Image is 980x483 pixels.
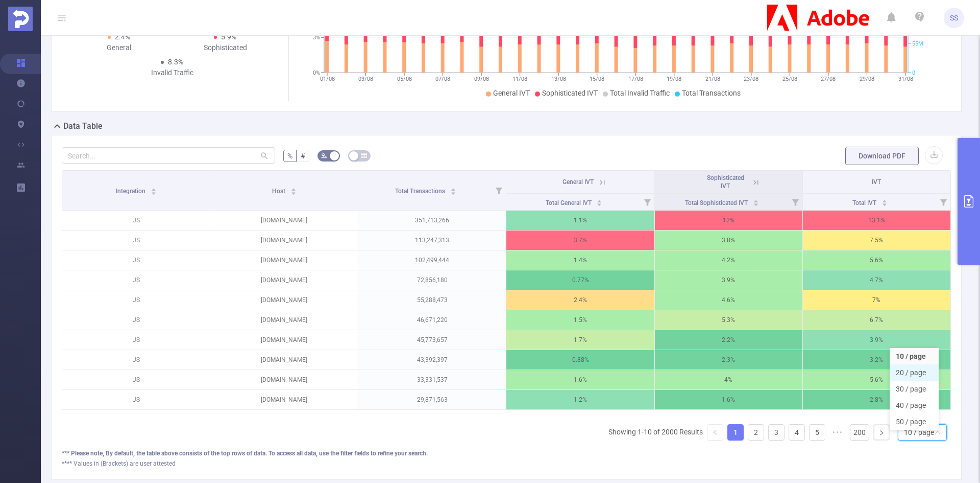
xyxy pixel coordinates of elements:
p: JS [62,330,210,350]
span: Sophisticated IVT [707,174,744,190]
tspan: 17/08 [628,76,643,82]
i: Filter menu [640,194,654,210]
div: 10 / page [904,425,934,440]
p: 3.7% [506,231,654,250]
tspan: 19/08 [667,76,681,82]
span: Total Transactions [395,188,447,195]
li: 50 / page [890,413,939,430]
i: icon: caret-down [151,191,156,194]
span: Total Invalid Traffic [610,89,670,97]
p: 2.8% [803,390,950,409]
span: 5.9% [221,33,236,41]
li: 40 / page [890,397,939,413]
tspan: 13/08 [551,76,566,82]
i: icon: caret-down [290,191,296,194]
i: icon: table [361,152,367,158]
button: Download PDF [845,147,919,165]
p: 1.5% [506,310,654,330]
a: 5 [810,425,825,440]
p: [DOMAIN_NAME] [210,231,358,250]
li: Previous Page [707,424,723,441]
tspan: 01/08 [320,76,334,82]
p: JS [62,211,210,230]
i: icon: caret-up [597,198,602,201]
p: JS [62,390,210,409]
p: 113,247,313 [358,231,506,250]
a: 200 [850,425,869,440]
p: 102,499,444 [358,250,506,270]
span: SS [950,8,958,28]
p: 46,671,220 [358,310,506,330]
div: Sort [753,198,759,204]
p: [DOMAIN_NAME] [210,370,358,389]
h2: Data Table [63,120,103,132]
p: 1.4% [506,250,654,270]
i: icon: caret-up [151,187,156,190]
span: 2.4% [115,33,130,41]
input: Search... [62,147,275,164]
a: 3 [769,425,784,440]
span: # [301,152,305,160]
i: Filter menu [492,171,506,210]
li: 20 / page [890,364,939,381]
div: Sort [290,187,297,193]
li: Next Page [873,424,890,441]
p: 1.6% [655,390,802,409]
tspan: 25/08 [782,76,797,82]
p: [DOMAIN_NAME] [210,350,358,370]
tspan: 29/08 [859,76,874,82]
span: Total Transactions [682,89,741,97]
p: 12% [655,211,802,230]
p: 7% [803,290,950,310]
div: General [66,42,172,53]
span: General IVT [562,178,594,186]
p: [DOMAIN_NAME] [210,270,358,290]
li: Next 5 Pages [829,424,846,441]
p: [DOMAIN_NAME] [210,211,358,230]
i: icon: caret-up [753,198,759,201]
div: *** Please note, By default, the table above consists of the top rows of data. To access all data... [62,449,951,458]
tspan: 07/08 [435,76,450,82]
p: 6.7% [803,310,950,330]
p: [DOMAIN_NAME] [210,250,358,270]
div: Sort [151,187,157,193]
p: 33,331,537 [358,370,506,389]
span: IVT [872,178,881,186]
i: icon: caret-up [451,187,456,190]
p: 2.3% [655,350,802,370]
li: 1 [727,424,744,441]
i: icon: bg-colors [321,152,327,158]
span: 8.3% [168,58,183,66]
tspan: 15/08 [590,76,604,82]
li: 4 [789,424,805,441]
p: JS [62,270,210,290]
p: 3.8% [655,231,802,250]
span: ••• [829,424,846,441]
p: 351,713,266 [358,211,506,230]
p: 3.9% [655,270,802,290]
tspan: 0 [912,70,915,76]
li: 200 [850,424,869,441]
i: icon: caret-up [882,198,888,201]
p: JS [62,250,210,270]
p: JS [62,290,210,310]
a: 4 [789,425,804,440]
p: 3.2% [803,350,950,370]
p: 4% [655,370,802,389]
p: 2.4% [506,290,654,310]
span: Host [272,188,287,195]
tspan: 03/08 [358,76,373,82]
tspan: 3% [313,34,320,41]
span: Integration [116,188,147,195]
p: [DOMAIN_NAME] [210,310,358,330]
p: 4.7% [803,270,950,290]
tspan: 09/08 [474,76,488,82]
div: Sort [881,198,888,204]
div: Sophisticated [172,42,278,53]
p: 1.2% [506,390,654,409]
span: Total Sophisticated IVT [685,199,749,206]
tspan: 27/08 [821,76,836,82]
tspan: 31/08 [898,76,913,82]
span: General IVT [493,89,530,97]
li: 30 / page [890,381,939,397]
